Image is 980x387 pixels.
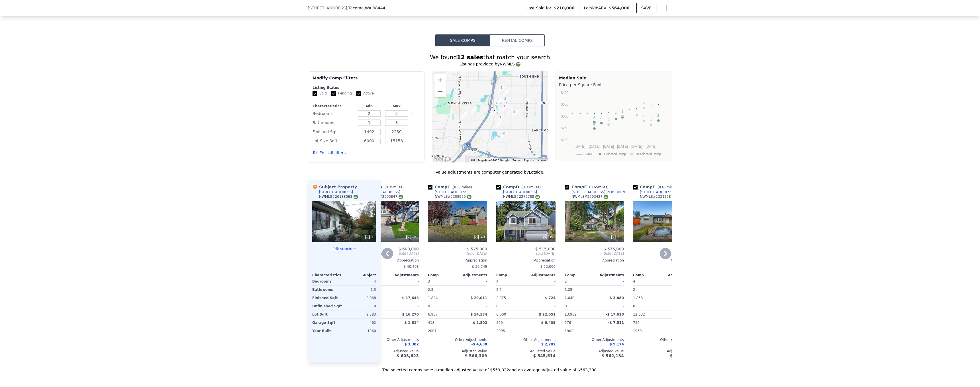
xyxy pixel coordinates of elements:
[312,327,343,335] div: Year Built
[606,312,624,316] span: -$ 17,610
[595,327,624,335] div: -
[565,184,611,190] div: Comp E
[360,337,419,342] div: Other Adjustments
[459,277,487,285] div: -
[496,296,506,300] span: 2,075
[496,349,556,353] div: Adjusted Value
[366,194,403,199] div: NWMLS # 2305847
[496,190,537,194] a: [STREET_ADDRESS]
[345,310,376,318] div: 9,583
[633,273,663,277] div: Comp
[399,247,419,251] span: $ 600,000
[428,321,434,325] span: 418
[608,321,624,325] span: -$ 7,511
[561,102,569,106] text: $350
[390,302,419,310] div: -
[633,258,692,263] div: Appreciation
[633,296,643,300] span: 1,838
[428,304,430,308] span: 0
[565,321,571,325] span: 576
[659,185,667,189] span: 0.85
[386,185,393,189] span: 0.35
[345,319,376,327] div: 462
[312,302,343,310] div: Unfinished Sqft
[434,86,446,97] button: Zoom out
[399,195,403,199] img: NWMLS Logo
[457,54,483,61] strong: 12 sales
[664,327,692,335] div: -
[503,190,537,194] div: [STREET_ADDRESS]
[533,353,556,358] span: $ 545,514
[496,184,543,190] div: Comp D
[390,327,419,335] div: -
[435,194,471,199] div: NWMLS # 2308979
[636,3,656,13] button: SAVE
[527,302,556,310] div: -
[512,109,518,119] div: 1209 S 90th Street Ct
[389,273,419,277] div: Adjustments
[450,185,474,189] span: ( miles)
[565,258,624,263] div: Appreciation
[308,5,347,11] span: [STREET_ADDRESS]
[312,247,376,251] button: Edit structure
[428,273,458,277] div: Comp
[496,327,525,335] div: 2005
[559,75,669,81] div: Median Sale
[543,296,556,300] span: -$ 724
[670,353,692,358] span: $ 556,530
[615,112,617,116] text: C
[503,194,540,199] div: NWMLS # 2272788
[365,234,374,240] div: 1
[428,251,487,256] span: Sold [DATE]
[541,321,556,325] span: $ 6,405
[390,277,419,285] div: -
[384,104,409,108] div: Max
[354,195,358,199] img: NWMLS Logo
[633,337,692,342] div: Other Adjustments
[465,353,487,358] span: $ 566,309
[643,114,645,118] text: H
[565,337,624,342] div: Other Adjustments
[433,155,452,162] a: Open this area in Google Maps (opens a new window)
[496,321,503,325] span: 360
[593,115,596,119] text: A
[559,89,669,160] svg: A chart.
[565,327,593,335] div: 1902
[495,120,502,129] div: 1769 S 96th St
[496,286,525,294] div: 2.5
[428,312,438,316] span: 6,957
[559,81,669,89] div: Price per Square Foot
[610,342,624,346] span: $ 9,174
[622,111,624,114] text: F
[643,101,645,105] text: K
[497,114,503,124] div: 1754 S 93rd St
[313,137,354,145] div: Lot Size Sqft
[496,273,526,277] div: Comp
[554,5,575,11] span: $210,000
[650,118,652,122] text: J
[390,286,419,294] div: -
[382,185,406,189] span: ( miles)
[397,353,419,358] span: $ 603,623
[345,294,376,302] div: 2,068
[345,302,376,310] div: 0
[345,286,376,294] div: 1.5
[526,273,556,277] div: Adjustments
[565,296,574,300] span: 2,040
[664,302,692,310] div: -
[383,251,419,256] span: Sold [DATE]
[497,97,503,106] div: 1723 S 85th Street Ct
[474,234,485,240] div: 40
[571,190,631,194] div: [STREET_ADDRESS][PERSON_NAME]
[565,263,624,271] div: -
[516,62,520,67] img: NWMLS Logo
[633,321,640,325] span: 736
[434,74,446,86] button: Zoom in
[617,145,628,149] text: [DATE]
[541,342,556,346] span: $ 2,782
[319,190,353,194] div: [STREET_ADDRESS]
[308,169,672,175] div: Value adjustments are computer generated by Lotside .
[571,194,608,199] div: NWMLS # 2393427
[523,185,530,189] span: 0.37
[527,327,556,335] div: -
